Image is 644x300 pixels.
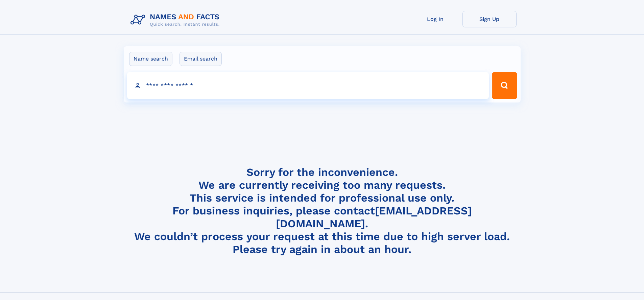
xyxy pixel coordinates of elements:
[127,72,489,99] input: search input
[129,52,172,66] label: Name search
[128,166,517,256] h4: Sorry for the inconvenience. We are currently receiving too many requests. This service is intend...
[180,52,222,66] label: Email search
[492,72,517,99] button: Search Button
[462,11,517,27] a: Sign Up
[128,11,225,29] img: Logo Names and Facts
[408,11,462,27] a: Log In
[276,204,472,230] a: [EMAIL_ADDRESS][DOMAIN_NAME]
